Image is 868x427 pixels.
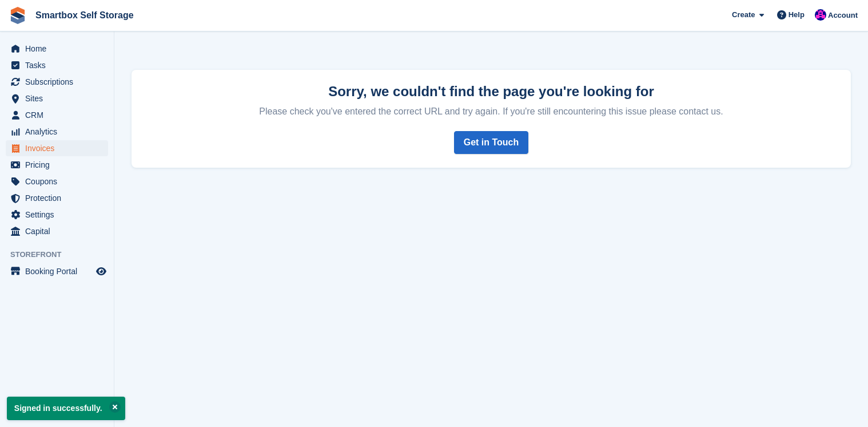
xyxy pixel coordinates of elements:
span: Protection [25,190,94,206]
span: Capital [25,223,94,239]
span: Coupons [25,173,94,189]
p: Signed in successfully. [7,397,125,420]
a: menu [6,107,108,123]
span: Create [732,9,755,21]
span: Account [828,10,858,21]
a: menu [6,74,108,90]
a: Preview store [94,264,108,278]
a: menu [6,57,108,73]
span: Booking Portal [25,263,94,279]
span: Settings [25,207,94,223]
a: menu [6,223,108,239]
span: Help [789,9,805,21]
a: Get in Touch [454,131,529,154]
span: Sites [25,90,94,106]
span: Storefront [10,249,114,260]
a: menu [6,41,108,57]
a: menu [6,90,108,106]
a: menu [6,173,108,189]
span: Pricing [25,157,94,173]
a: Smartbox Self Storage [31,6,138,25]
a: menu [6,157,108,173]
a: menu [6,190,108,206]
img: stora-icon-8386f47178a22dfd0bd8f6a31ec36ba5ce8667c1dd55bd0f319d3a0aa187defe.svg [9,7,26,24]
span: Subscriptions [25,74,94,90]
p: Please check you've entered the correct URL and try again. If you're still encountering this issu... [145,101,837,117]
img: Sam Austin [815,9,826,21]
h2: Sorry, we couldn't find the page you're looking for [145,84,837,99]
a: menu [6,140,108,156]
span: Analytics [25,124,94,140]
span: Tasks [25,57,94,73]
a: menu [6,263,108,279]
span: Invoices [25,140,94,156]
span: CRM [25,107,94,123]
a: menu [6,124,108,140]
span: Home [25,41,94,57]
a: menu [6,207,108,223]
